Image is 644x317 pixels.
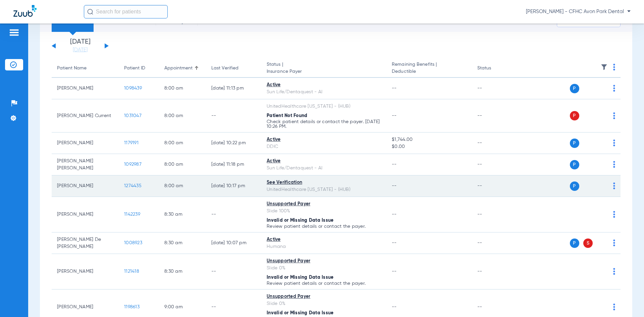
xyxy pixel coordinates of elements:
div: Appointment [164,65,193,72]
td: [DATE] 10:17 PM [206,175,261,197]
img: hamburger-icon [9,29,19,37]
div: See Verification [267,179,381,186]
img: group-dot-blue.svg [613,140,615,146]
p: Review patient details or contact the payer. [267,224,381,229]
span: P [570,239,579,248]
span: -- [392,305,397,309]
td: 8:00 AM [159,78,206,99]
td: [PERSON_NAME] [PERSON_NAME] [52,154,119,175]
span: Invalid or Missing Data Issue [267,311,333,315]
th: Remaining Benefits | [386,59,472,78]
span: [PERSON_NAME] - CFHC Avon Park Dental [526,8,631,15]
div: Unsupported Payer [267,258,381,265]
img: group-dot-blue.svg [613,211,615,218]
img: group-dot-blue.svg [613,161,615,168]
td: -- [206,99,261,133]
td: -- [472,133,517,154]
td: 8:00 AM [159,133,206,154]
a: [DATE] [60,47,100,53]
span: -- [392,113,397,118]
span: 1031047 [124,113,142,118]
input: Search for patients [84,5,168,18]
th: Status [472,59,517,78]
span: -- [392,162,397,167]
div: Slide 0% [267,265,381,272]
span: -- [392,183,397,188]
img: group-dot-blue.svg [613,64,615,70]
td: 8:30 AM [159,254,206,289]
span: P [570,84,579,93]
span: Invalid or Missing Data Issue [267,275,333,280]
td: 8:00 AM [159,154,206,175]
div: Patient Name [57,65,113,72]
div: Active [267,236,381,243]
img: group-dot-blue.svg [613,85,615,92]
span: Invalid or Missing Data Issue [267,218,333,223]
td: [PERSON_NAME] [52,175,119,197]
div: Sun Life/Dentaquest - AI [267,165,381,172]
span: 1121418 [124,269,139,274]
div: Last Verified [211,65,256,72]
td: -- [472,78,517,99]
span: $0.00 [392,143,466,150]
span: Patient Not Found [267,113,307,118]
td: [PERSON_NAME] Current [52,99,119,133]
td: -- [206,197,261,232]
span: -- [392,86,397,91]
span: 1142239 [124,212,140,217]
div: Humana [267,243,381,250]
div: UnitedHealthcare [US_STATE] - (HUB) [267,103,381,110]
span: -- [392,269,397,274]
div: Active [267,136,381,143]
td: [PERSON_NAME] [52,78,119,99]
span: 1098439 [124,86,142,91]
div: Sun Life/Dentaquest - AI [267,89,381,96]
div: Unsupported Payer [267,201,381,208]
iframe: Chat Widget [610,285,644,317]
th: Status | [261,59,386,78]
td: -- [472,154,517,175]
td: [DATE] 11:13 PM [206,78,261,99]
div: DDIC [267,143,381,150]
td: [PERSON_NAME] [52,133,119,154]
td: -- [472,197,517,232]
div: Patient ID [124,65,145,72]
td: -- [472,99,517,133]
img: group-dot-blue.svg [613,182,615,189]
div: Patient ID [124,65,154,72]
span: P [570,111,579,120]
td: [DATE] 10:07 PM [206,232,261,254]
td: 8:30 AM [159,197,206,232]
span: S [583,239,593,248]
div: Slide 0% [267,300,381,307]
td: [PERSON_NAME] De [PERSON_NAME] [52,232,119,254]
img: group-dot-blue.svg [613,268,615,275]
span: Deductible [392,68,466,75]
img: group-dot-blue.svg [613,112,615,119]
td: -- [472,175,517,197]
td: [DATE] 11:18 PM [206,154,261,175]
td: 8:00 AM [159,175,206,197]
span: -- [392,241,397,245]
div: Patient Name [57,65,87,72]
img: Zuub Logo [13,5,37,17]
td: -- [206,254,261,289]
div: UnitedHealthcare [US_STATE] - (HUB) [267,186,381,193]
td: -- [472,254,517,289]
span: 1179191 [124,141,139,145]
div: Active [267,82,381,89]
img: Search Icon [87,9,93,15]
td: 8:30 AM [159,232,206,254]
p: Review patient details or contact the payer. [267,281,381,286]
span: -- [392,212,397,217]
p: Check patient details or contact the payer. [DATE] 10:26 PM. [267,119,381,129]
div: Active [267,158,381,165]
span: $1,744.00 [392,136,466,143]
span: 1198613 [124,305,140,309]
td: [PERSON_NAME] [52,254,119,289]
span: 1008923 [124,241,142,245]
td: [DATE] 10:22 PM [206,133,261,154]
img: filter.svg [601,64,607,70]
li: [DATE] [60,39,100,53]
